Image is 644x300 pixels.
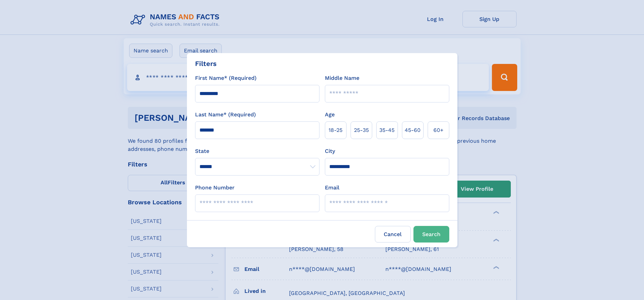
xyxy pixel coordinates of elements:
[325,74,359,82] label: Middle Name
[325,111,335,119] label: Age
[379,126,395,134] span: 35‑45
[405,126,421,134] span: 45‑60
[375,226,411,243] label: Cancel
[195,59,217,69] div: Filters
[195,147,319,155] label: State
[195,74,257,82] label: First Name* (Required)
[195,111,256,119] label: Last Name* (Required)
[195,184,235,192] label: Phone Number
[329,126,342,134] span: 18‑25
[433,126,444,134] span: 60+
[325,184,339,192] label: Email
[325,147,335,155] label: City
[413,226,449,243] button: Search
[354,126,369,134] span: 25‑35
